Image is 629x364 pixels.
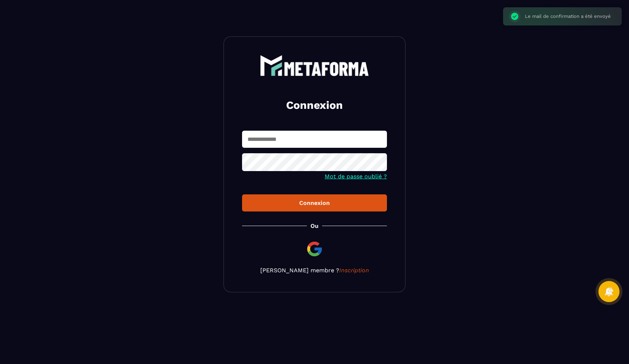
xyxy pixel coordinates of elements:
img: logo [260,55,369,76]
h2: Connexion [251,98,378,112]
div: Connexion [248,199,381,206]
a: Inscription [339,267,369,274]
p: Ou [310,222,319,229]
button: Connexion [242,194,387,211]
p: [PERSON_NAME] membre ? [242,267,387,274]
a: logo [242,55,387,76]
a: Mot de passe oublié ? [325,173,387,180]
img: google [306,240,323,258]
